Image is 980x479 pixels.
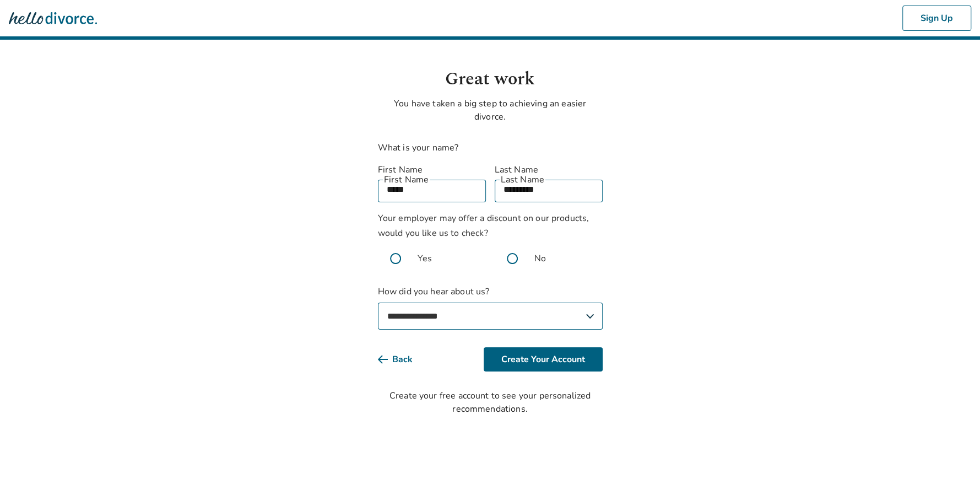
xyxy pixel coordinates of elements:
[378,142,459,154] label: What is your name?
[925,426,980,479] iframe: Chat Widget
[534,252,546,265] span: No
[378,347,430,372] button: Back
[378,285,603,330] label: How did you hear about us?
[378,389,603,416] div: Create your free account to see your personalized recommendations.
[378,66,603,93] h1: Great work
[378,212,589,239] span: Your employer may offer a discount on our products, would you like us to check?
[378,163,486,176] label: First Name
[378,97,603,123] p: You have taken a big step to achieving an easier divorce.
[495,163,603,176] label: Last Name
[902,6,971,31] button: Sign Up
[484,347,603,372] button: Create Your Account
[418,252,432,265] span: Yes
[378,303,603,330] select: How did you hear about us?
[9,7,97,29] img: Hello Divorce Logo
